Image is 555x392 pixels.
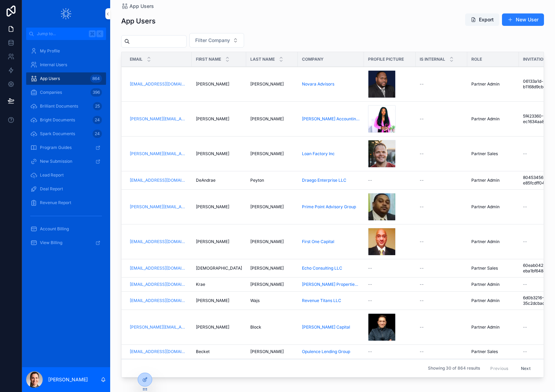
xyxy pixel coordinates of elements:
[302,239,334,244] a: First One Capital
[40,117,75,123] span: Bright Documents
[471,349,498,354] span: Partner Sales
[196,81,242,87] a: [PERSON_NAME]
[471,298,500,303] span: Partner Admin
[121,16,156,26] h1: App Users
[250,116,284,122] span: [PERSON_NAME]
[420,204,424,210] span: --
[420,57,445,62] span: Is internal
[471,81,515,87] a: Partner Admin
[130,204,188,210] a: [PERSON_NAME][EMAIL_ADDRESS][DOMAIN_NAME]
[196,57,221,62] span: First name
[302,265,360,271] a: Echo Consulting LLC
[250,324,294,330] a: Block
[420,349,463,354] a: --
[523,204,527,210] span: --
[302,349,360,354] a: Opulence Lending Group
[196,116,229,122] span: [PERSON_NAME]
[302,151,360,157] a: Loan Factory Inc
[523,349,527,354] span: --
[97,31,103,37] span: K
[130,282,188,287] a: [EMAIL_ADDRESS][DOMAIN_NAME]
[250,239,294,244] a: [PERSON_NAME]
[130,349,188,354] a: [EMAIL_ADDRESS][DOMAIN_NAME]
[302,265,342,271] span: Echo Consulting LLC
[26,141,106,154] a: Program Guides
[26,59,106,71] a: Internal Users
[40,103,78,109] span: Brilliant Documents
[61,8,71,19] img: App logo
[196,178,242,183] a: DeAndrae
[250,298,294,303] a: Wajs
[368,282,372,287] span: --
[302,151,335,157] a: Loan Factory Inc
[130,81,188,87] a: [EMAIL_ADDRESS][DOMAIN_NAME]
[26,128,106,140] a: Spark Documents24
[130,116,188,122] a: [PERSON_NAME][EMAIL_ADDRESS][PERSON_NAME][DOMAIN_NAME]
[22,40,110,258] div: scrollable content
[302,178,360,183] a: Draego Enterprise LLC
[523,239,527,244] span: --
[420,298,424,303] span: --
[471,204,515,210] a: Partner Admin
[420,81,463,87] a: --
[250,282,284,287] span: [PERSON_NAME]
[196,282,242,287] a: Krae
[196,324,229,330] span: [PERSON_NAME]
[471,178,515,183] a: Partner Admin
[130,298,188,303] a: [EMAIL_ADDRESS][DOMAIN_NAME]
[196,116,242,122] a: [PERSON_NAME]
[189,33,244,48] button: Select Button
[37,31,86,37] span: Jump to...
[40,172,64,178] span: Lead Report
[121,3,154,10] a: App Users
[368,265,411,271] a: --
[302,298,360,303] a: Revenue Titans LLC
[196,178,216,183] span: DeAndrae
[26,223,106,235] a: Account Billing
[250,282,294,287] a: [PERSON_NAME]
[196,151,242,157] a: [PERSON_NAME]
[40,159,72,164] span: New Submission
[250,178,294,183] a: Peyton
[302,204,360,210] a: Prime Point Advisory Group
[420,324,463,330] a: --
[368,265,372,271] span: --
[196,239,229,244] span: [PERSON_NAME]
[250,349,284,354] span: [PERSON_NAME]
[196,239,242,244] a: [PERSON_NAME]
[250,349,294,354] a: [PERSON_NAME]
[302,204,356,210] span: Prime Point Advisory Group
[40,200,71,205] span: Revenue Report
[420,116,463,122] a: --
[196,81,229,87] span: [PERSON_NAME]
[90,74,102,83] div: 864
[130,239,188,244] a: [EMAIL_ADDRESS][DOMAIN_NAME]
[368,349,411,354] a: --
[420,349,424,354] span: --
[250,239,284,244] span: [PERSON_NAME]
[420,151,424,157] span: --
[471,265,498,271] span: Partner Sales
[40,48,60,54] span: My Profile
[196,298,229,303] span: [PERSON_NAME]
[302,81,360,87] a: Novara Advisors
[471,204,500,210] span: Partner Admin
[420,81,424,87] span: --
[250,265,294,271] a: [PERSON_NAME]
[40,226,69,232] span: Account Billing
[471,324,515,330] a: Partner Admin
[302,116,360,122] a: [PERSON_NAME] Accounting and Tax Service
[195,37,230,44] span: Filter Company
[40,240,62,245] span: View Billing
[250,81,284,87] span: [PERSON_NAME]
[93,130,102,138] div: 24
[302,282,360,287] a: [PERSON_NAME] Properties LLC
